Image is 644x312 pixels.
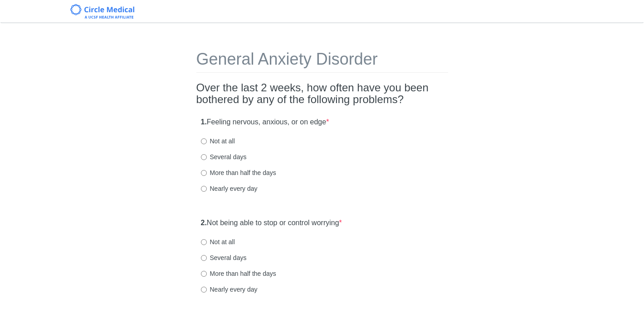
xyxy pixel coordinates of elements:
input: Several days [201,255,207,261]
label: Not at all [201,137,235,146]
img: Circle Medical Logo [70,4,134,19]
label: Several days [201,253,247,262]
label: Not at all [201,237,235,246]
h2: Over the last 2 weeks, how often have you been bothered by any of the following problems? [196,82,448,106]
label: Feeling nervous, anxious, or on edge [201,117,329,128]
input: Not at all [201,138,207,144]
h1: General Anxiety Disorder [196,50,448,73]
input: More than half the days [201,271,207,277]
input: Not at all [201,239,207,245]
label: Not being able to stop or control worrying [201,218,342,228]
input: Nearly every day [201,287,207,293]
input: Nearly every day [201,186,207,192]
label: More than half the days [201,269,276,278]
label: Nearly every day [201,285,258,294]
strong: 2. [201,219,207,227]
strong: 1. [201,118,207,126]
label: Several days [201,152,247,161]
label: Nearly every day [201,184,258,193]
label: More than half the days [201,168,276,177]
input: More than half the days [201,170,207,176]
input: Several days [201,154,207,160]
